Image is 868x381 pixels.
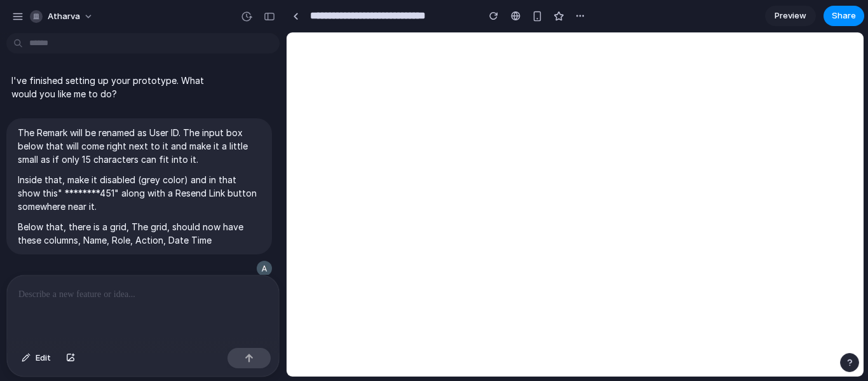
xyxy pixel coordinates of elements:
p: The Remark will be renamed as User ID. The input box below that will come right next to it and ma... [18,126,261,166]
p: I've finished setting up your prototype. What would you like me to do? [11,74,224,100]
span: Edit [36,352,51,364]
span: atharva [48,10,80,23]
p: Below that, there is a grid, The grid, should now have these columns, Name, Role, Action, Date Time [18,220,261,247]
button: Share [824,6,864,26]
p: Inside that, make it disabled (grey color) and in that show this" ********451" along with a Resen... [18,173,261,213]
button: Edit [15,348,57,368]
span: Share [832,10,856,22]
button: atharva [25,6,100,27]
a: Preview [765,6,816,26]
span: Preview [775,10,806,22]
